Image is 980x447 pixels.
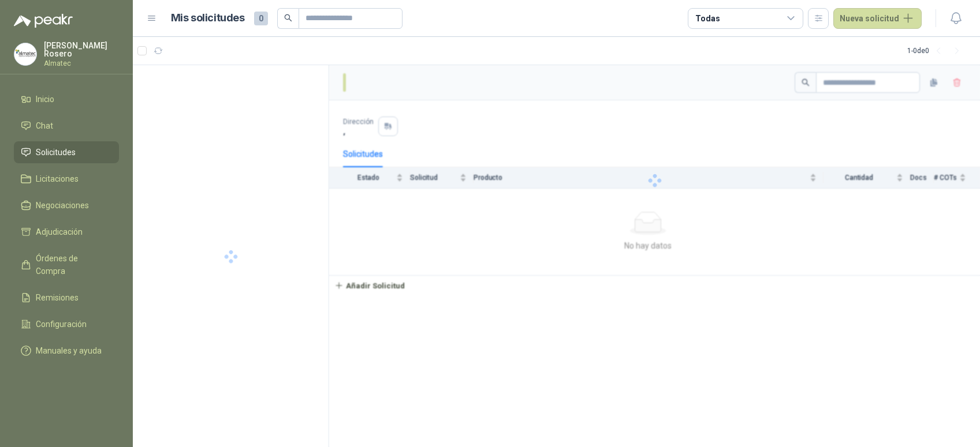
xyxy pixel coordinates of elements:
span: 0 [254,12,268,25]
span: Órdenes de Compra [36,252,108,277]
div: Todas [695,12,720,25]
p: [PERSON_NAME] Rosero [44,42,119,58]
span: Chat [36,119,53,132]
span: Adjudicación [36,226,83,238]
a: Configuración [14,313,119,335]
button: Nueva solicitud [833,8,922,29]
span: Inicio [36,93,54,106]
a: Solicitudes [14,141,119,163]
span: Remisiones [36,291,79,304]
span: Configuración [36,318,87,330]
a: Chat [14,115,119,137]
a: Remisiones [14,287,119,309]
a: Negociaciones [14,194,119,216]
span: Solicitudes [36,146,76,159]
a: Manuales y ayuda [14,340,119,362]
p: Almatec [44,60,119,67]
h1: Mis solicitudes [171,10,245,27]
span: search [284,14,292,22]
img: Company Logo [14,43,36,65]
a: Inicio [14,88,119,110]
a: Órdenes de Compra [14,247,119,282]
a: Adjudicación [14,221,119,243]
span: Licitaciones [36,172,79,185]
img: Logo peakr [14,14,73,28]
span: Manuales y ayuda [36,344,102,357]
span: Negociaciones [36,199,89,212]
a: Licitaciones [14,168,119,190]
div: 1 - 0 de 0 [907,42,966,60]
